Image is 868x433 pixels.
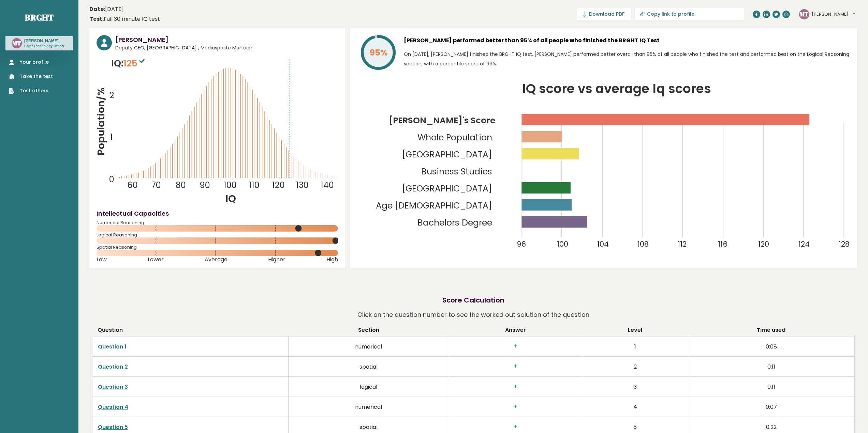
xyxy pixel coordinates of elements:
[800,10,809,18] text: MT
[97,209,338,218] h4: Intellectual Capacities
[200,180,210,191] tspan: 90
[176,180,186,191] tspan: 80
[688,336,854,356] td: 0:08
[455,383,577,390] h3: +
[89,15,160,23] div: Full 30 minute IQ test
[688,376,854,397] td: 0:11
[812,11,855,18] button: [PERSON_NAME]
[97,246,338,249] span: Spatial Reasoning
[455,403,577,410] h3: +
[97,234,338,236] span: Logical Reasoning
[268,258,285,261] span: Higher
[148,258,164,261] span: Lower
[688,356,854,376] td: 0:11
[357,309,589,321] p: Click on the question number to see the worked out solution of the question
[582,356,688,376] td: 2
[123,57,146,69] span: 125
[389,114,496,126] tspan: [PERSON_NAME]'s Score
[370,47,388,59] tspan: 95%
[523,80,711,97] tspan: IQ score vs average Iq scores
[678,239,687,249] tspan: 112
[557,239,568,249] tspan: 100
[97,221,338,224] span: Numerical Reasoning
[289,326,449,337] th: Section
[109,90,114,101] tspan: 2
[249,180,260,191] tspan: 110
[688,397,854,417] td: 0:07
[9,73,53,80] a: Take the test
[418,132,492,143] tspan: Whole Population
[422,166,492,177] tspan: Business Studies
[205,258,227,261] span: Average
[289,397,449,417] td: numerical
[455,343,577,350] h3: +
[289,336,449,356] td: numerical
[582,397,688,417] td: 4
[442,295,504,305] h2: Score Calculation
[321,180,334,191] tspan: 140
[404,35,850,46] h3: [PERSON_NAME] performed better than 95% of all people who finished the BRGHT IQ Test
[376,200,492,212] tspan: Age [DEMOGRAPHIC_DATA]
[455,423,577,430] h3: +
[839,239,850,249] tspan: 128
[758,239,769,249] tspan: 120
[517,239,526,249] tspan: 96
[92,326,289,337] th: Question
[289,376,449,397] td: logical
[326,258,338,261] span: High
[24,44,64,49] p: Chief Technology Officer
[89,15,104,23] b: Test:
[98,383,128,391] a: Question 3
[418,217,492,229] tspan: Bachelors Degree
[289,356,449,376] td: spatial
[577,8,631,20] a: Download PDF
[127,180,138,191] tspan: 60
[402,183,492,195] tspan: [GEOGRAPHIC_DATA]
[110,132,113,143] tspan: 1
[97,258,107,261] span: Low
[798,239,810,249] tspan: 124
[582,376,688,397] td: 3
[98,403,128,411] a: Question 4
[582,326,688,337] th: Level
[273,180,285,191] tspan: 120
[296,180,309,191] tspan: 130
[404,49,850,68] p: On [DATE], [PERSON_NAME] finished the BRGHT IQ test. [PERSON_NAME] performed better overall than ...
[449,326,582,337] th: Answer
[582,336,688,356] td: 1
[109,174,115,185] tspan: 0
[637,239,649,249] tspan: 108
[718,239,727,249] tspan: 116
[98,423,128,431] a: Question 5
[25,12,54,23] a: Brght
[224,180,237,191] tspan: 100
[589,11,624,18] span: Download PDF
[111,57,146,70] p: IQ:
[9,59,53,66] a: Your profile
[226,191,236,205] tspan: IQ
[115,44,338,51] span: Deputy CEO, [GEOGRAPHIC_DATA] , Mediasposte Martech
[9,87,53,94] a: Test others
[151,180,161,191] tspan: 70
[94,88,108,155] tspan: Population/%
[115,35,338,44] h3: [PERSON_NAME]
[402,149,492,160] tspan: [GEOGRAPHIC_DATA]
[12,39,21,47] text: MT
[89,5,105,13] b: Date:
[89,5,124,13] time: [DATE]
[455,363,577,370] h3: +
[24,38,64,44] h3: [PERSON_NAME]
[98,363,128,371] a: Question 2
[688,326,854,337] th: Time used
[98,343,127,351] a: Question 1
[597,239,609,249] tspan: 104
